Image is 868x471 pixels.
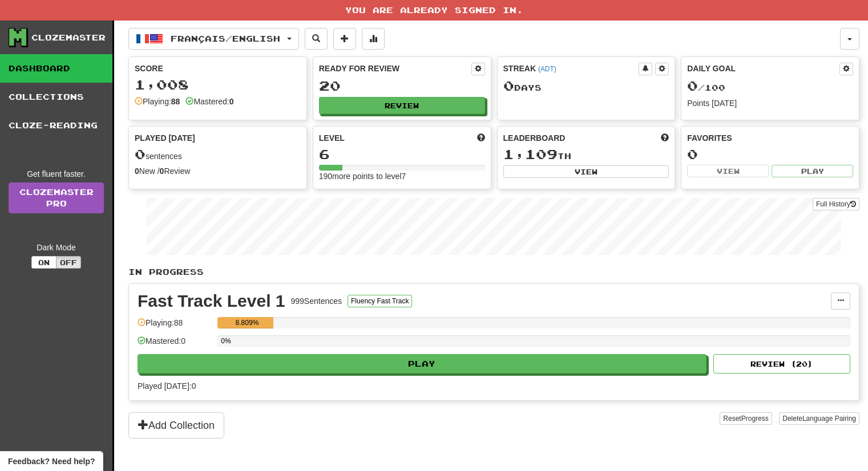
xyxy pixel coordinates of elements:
[687,83,725,92] span: / 100
[135,147,301,162] div: sentences
[362,28,385,50] button: More stats
[171,97,180,106] strong: 88
[319,132,345,144] span: Level
[319,170,485,182] div: 190 more points to level 7
[128,412,224,438] button: Add Collection
[348,295,412,307] button: Fluency Fast Track
[160,167,164,176] strong: 0
[720,412,772,425] button: ResetProgress
[503,165,669,178] button: View
[779,412,859,425] button: DeleteLanguage Pairing
[135,78,301,92] div: 1,008
[503,78,514,94] span: 0
[291,295,342,307] div: 999 Sentences
[503,63,639,74] div: Streak
[31,256,56,269] button: On
[772,165,853,177] button: Play
[503,132,566,144] span: Leaderboard
[135,132,195,144] span: Played [DATE]
[135,96,180,107] div: Playing:
[319,63,471,74] div: Ready for Review
[687,98,853,109] div: Points [DATE]
[138,354,706,373] button: Play
[138,335,212,354] div: Mastered: 0
[221,317,273,328] div: 8.809%
[538,65,556,73] a: (ADT)
[229,97,234,106] strong: 0
[319,79,485,93] div: 20
[138,317,212,336] div: Playing: 88
[713,354,850,373] button: Review (20)
[128,266,859,278] p: In Progress
[687,63,839,75] div: Daily Goal
[687,165,769,177] button: View
[135,146,146,162] span: 0
[9,168,104,180] div: Get fluent faster.
[138,381,196,391] span: Played [DATE]: 0
[305,28,328,50] button: Search sentences
[135,167,139,176] strong: 0
[741,415,769,423] span: Progress
[138,293,285,310] div: Fast Track Level 1
[319,147,485,161] div: 6
[503,147,669,162] div: th
[319,97,485,114] button: Review
[9,182,104,213] a: ClozemasterPro
[56,256,81,269] button: Off
[135,63,301,74] div: Score
[687,147,853,161] div: 0
[813,198,859,210] button: Full History
[9,242,104,253] div: Dark Mode
[661,132,669,144] span: This week in points, UTC
[128,28,299,50] button: Français/English
[687,78,698,94] span: 0
[687,132,853,144] div: Favorites
[333,28,356,50] button: Add sentence to collection
[802,415,856,423] span: Language Pairing
[135,165,301,177] div: New / Review
[31,32,106,43] div: Clozemaster
[503,79,669,94] div: Day s
[503,146,558,162] span: 1,109
[185,96,233,107] div: Mastered:
[477,132,485,144] span: Score more points to level up
[171,34,280,43] span: Français / English
[8,456,95,467] span: Open feedback widget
